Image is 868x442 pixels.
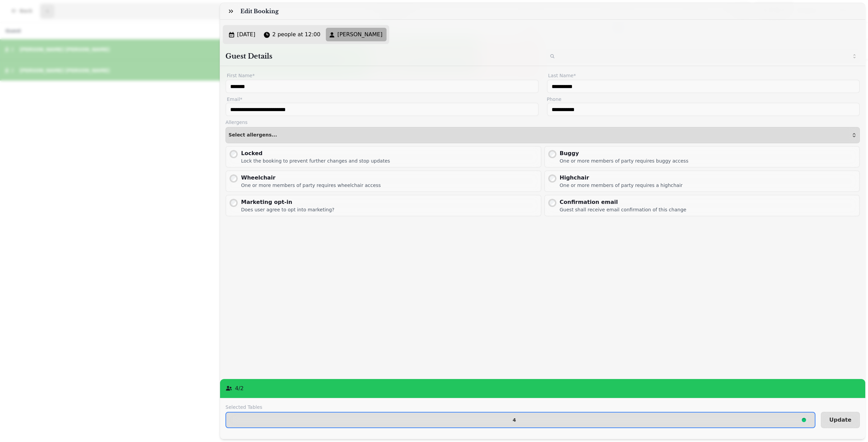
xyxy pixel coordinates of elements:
div: Buggy [560,149,689,157]
div: Locked [241,149,390,157]
p: 4 / 2 [235,384,244,393]
div: Wheelchair [241,174,381,182]
button: 4 [225,412,815,428]
h2: Guest Details [225,51,540,61]
span: 2 people at 12:00 [272,30,320,39]
label: Email* [225,96,539,103]
div: Marketing opt-in [241,198,334,206]
button: Select allergens... [225,127,860,143]
div: Lock the booking to prevent further changes and stop updates [241,157,390,164]
label: Allergens [225,119,860,126]
div: One or more members of party requires a highchair [560,182,683,189]
span: Select allergens... [229,132,277,138]
div: Highchair [560,174,683,182]
label: Selected Tables [225,404,815,411]
label: Last Name* [547,71,860,80]
span: Update [829,417,851,423]
label: Phone [547,96,860,103]
button: Update [821,412,860,428]
p: 4 [513,418,516,422]
div: Guest shall receive email confirmation of this change [560,206,687,213]
span: [PERSON_NAME] [337,30,382,39]
h3: Edit Booking [240,7,281,15]
div: Does user agree to opt into marketing? [241,206,334,213]
div: Confirmation email [560,198,687,206]
label: First Name* [225,71,539,80]
div: One or more members of party requires wheelchair access [241,182,381,189]
span: [DATE] [237,30,255,39]
div: One or more members of party requires buggy access [560,157,689,164]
